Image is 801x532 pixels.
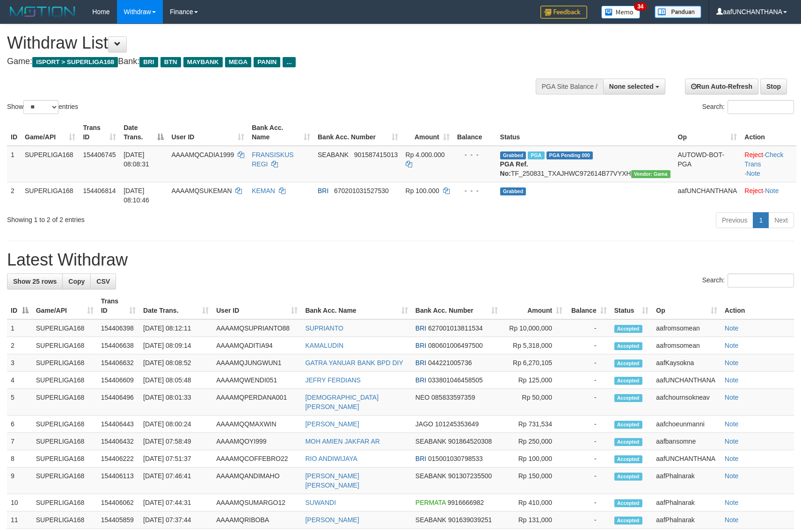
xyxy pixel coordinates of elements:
[139,511,212,529] td: [DATE] 07:37:44
[7,100,78,114] label: Show entries
[652,511,721,529] td: aafPhalnarak
[301,293,411,319] th: Bank Acc. Name: activate to sort column ascending
[32,319,97,337] td: SUPERLIGA168
[139,57,158,67] span: BRI
[139,337,212,354] td: [DATE] 08:09:14
[305,499,336,506] a: SUWANDI
[741,146,796,182] td: · ·
[674,182,741,208] td: aafUNCHANTHANA
[614,377,642,385] span: Accepted
[254,57,280,67] span: PANIN
[7,273,63,289] a: Show 25 rows
[32,337,97,354] td: SUPERLIGA168
[601,6,641,19] img: Button%20Memo.svg
[741,182,796,208] td: ·
[448,438,492,445] span: Copy 901864520308 to clipboard
[79,119,120,146] th: Trans ID: activate to sort column ascending
[415,455,426,462] span: BRI
[212,354,301,372] td: AAAAMQJUNGWUN1
[652,372,721,389] td: aafUNCHANTHANA
[415,394,430,401] span: NEO
[502,433,567,450] td: Rp 250,000
[32,372,97,389] td: SUPERLIGA168
[652,467,721,494] td: aafPhalnarak
[139,372,212,389] td: [DATE] 08:05:48
[97,416,139,433] td: 154406443
[614,438,642,446] span: Accepted
[32,389,97,416] td: SUPERLIGA168
[21,146,79,182] td: SUPERLIGA168
[652,389,721,416] td: aafchournsokneav
[746,170,760,177] a: Note
[32,511,97,529] td: SUPERLIGA168
[502,372,567,389] td: Rp 125,000
[631,170,670,178] span: Vendor URL: https://trx31.1velocity.biz
[415,342,426,349] span: BRI
[139,354,212,372] td: [DATE] 08:08:52
[428,376,483,384] span: Copy 033801046458505 to clipboard
[768,212,794,228] a: Next
[406,187,439,194] span: Rp 100.000
[614,473,642,481] span: Accepted
[402,119,453,146] th: Amount: activate to sort column ascending
[725,394,739,401] a: Note
[354,151,398,158] span: Copy 901587415013 to clipboard
[7,354,32,372] td: 3
[212,433,301,450] td: AAAAMQOYI999
[725,455,739,462] a: Note
[7,146,21,182] td: 1
[566,337,611,354] td: -
[13,278,57,285] span: Show 25 rows
[139,416,212,433] td: [DATE] 08:00:24
[448,516,492,524] span: Copy 901639039251 to clipboard
[120,119,167,146] th: Date Trans.: activate to sort column descending
[7,433,32,450] td: 7
[171,151,234,158] span: AAAAMQCADIA1999
[139,450,212,467] td: [DATE] 07:51:37
[566,354,611,372] td: -
[546,151,593,159] span: PGA Pending
[139,319,212,337] td: [DATE] 08:12:11
[305,359,403,367] a: GATRA YANUAR BANK BPD DIY
[611,293,653,319] th: Status: activate to sort column ascending
[603,79,665,94] button: None selected
[528,151,544,159] span: Marked by aafromsomean
[212,372,301,389] td: AAAAMQWENDI051
[716,212,753,228] a: Previous
[212,450,301,467] td: AAAAMQCOFFEBRO22
[725,359,739,367] a: Note
[21,119,79,146] th: Game/API: activate to sort column ascending
[415,376,426,384] span: BRI
[7,34,524,52] h1: Withdraw List
[566,450,611,467] td: -
[7,57,524,66] h4: Game: Bank:
[252,187,275,194] a: KEMAN
[566,494,611,511] td: -
[7,372,32,389] td: 4
[566,372,611,389] td: -
[536,79,603,94] div: PGA Site Balance /
[139,433,212,450] td: [DATE] 07:58:49
[652,354,721,372] td: aafKaysokna
[614,421,642,429] span: Accepted
[502,337,567,354] td: Rp 5,318,000
[21,182,79,208] td: SUPERLIGA168
[7,319,32,337] td: 1
[212,494,301,511] td: AAAAMQSUMARGO12
[431,394,475,401] span: Copy 085833597359 to clipboard
[7,450,32,467] td: 8
[225,57,252,67] span: MEGA
[97,433,139,450] td: 154406432
[305,394,379,410] a: [DEMOGRAPHIC_DATA][PERSON_NAME]
[23,100,58,114] select: Showentries
[702,273,794,288] label: Search:
[502,494,567,511] td: Rp 410,000
[428,359,472,367] span: Copy 044221005736 to clipboard
[83,187,116,194] span: 154406814
[674,146,741,182] td: AUTOWD-BOT-PGA
[566,467,611,494] td: -
[415,324,426,332] span: BRI
[97,494,139,511] td: 154406062
[97,372,139,389] td: 154406609
[614,394,642,402] span: Accepted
